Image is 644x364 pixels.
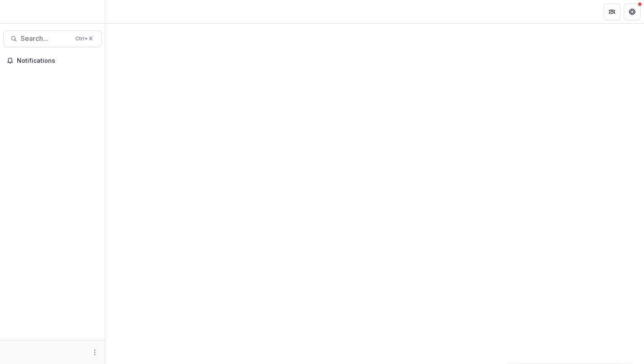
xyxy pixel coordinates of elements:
button: Search... [3,30,102,47]
button: More [90,347,100,357]
button: Notifications [3,54,102,67]
nav: breadcrumb [109,5,145,18]
span: Notifications [17,57,98,64]
span: Search... [21,35,70,43]
div: Ctrl + K [74,34,94,43]
button: Partners [604,3,620,20]
button: Get Help [624,3,641,20]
